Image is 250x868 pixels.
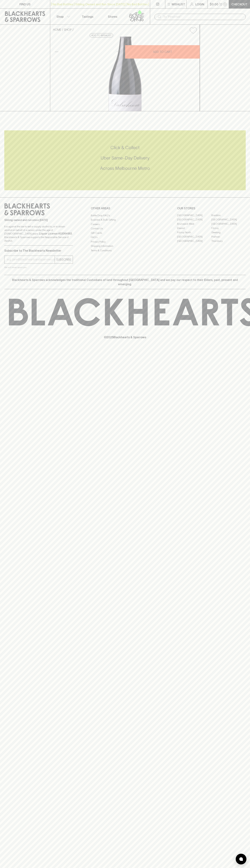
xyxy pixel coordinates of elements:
[91,248,159,253] a: Terms & Conditions
[211,239,246,243] a: Thornbury
[4,266,73,269] p: We will never spam you
[195,2,204,6] p: Login
[125,45,200,59] button: ADD TO CART
[163,14,243,20] input: Try "Pinot noir"
[188,26,198,35] button: Add to wishlist
[177,235,211,239] a: [GEOGRAPHIC_DATA]
[91,235,159,240] a: FAQ's
[55,256,73,263] button: SUBSCRIBE
[56,14,64,19] p: Shop
[53,28,61,31] a: HOME
[91,213,159,218] a: Bottle Drop FAQ's
[177,239,211,243] a: [GEOGRAPHIC_DATA]
[91,206,159,210] p: OTHER AREAS
[177,230,211,235] a: Fitzroy North
[177,222,211,226] a: Brunswick West
[91,226,159,231] a: Contact Us
[91,231,159,235] a: Gift Cards
[177,213,211,218] a: [GEOGRAPHIC_DATA]
[50,9,75,24] button: Shop
[239,857,243,861] img: bubble-icon
[153,50,172,54] p: ADD TO CART
[4,130,246,190] div: Call to action block
[211,213,246,218] a: Braddon
[82,14,93,19] p: Tastings
[4,218,73,222] p: Sibling owned and run since [DATE]
[4,155,246,161] h5: Uber Same-Day Delivery
[4,248,73,253] p: Subscribe to The Blackhearts Newsletter
[210,2,218,6] p: $0.00
[56,257,71,262] p: SUBSCRIBE
[91,240,159,244] a: Privacy Policy
[91,244,159,248] a: Shipping Information
[90,33,113,38] button: Add to wishlist
[172,2,185,6] p: Wishlist
[7,278,243,286] p: Blackhearts & Sparrows acknowledges the traditional Custodians of land throughout [GEOGRAPHIC_DAT...
[7,257,55,262] input: e.g. jane@blackheartsandsparrows.com.au
[50,37,200,111] img: 36237.png
[211,218,246,222] a: [GEOGRAPHIC_DATA]
[4,145,246,151] h5: Click & Collect
[211,235,246,239] a: Prahran
[19,2,31,6] p: FIND US
[91,222,159,226] a: Careers
[100,9,125,24] a: Stores
[177,218,211,222] a: [GEOGRAPHIC_DATA]
[108,14,117,19] p: Stores
[224,3,226,5] p: 0
[211,230,246,235] a: Geelong
[177,226,211,230] a: Elwood
[39,232,72,235] strong: Liquor License #32064953
[64,28,72,31] a: SHOP
[4,225,73,243] p: It is against the law to sell or supply alcohol to, or to obtain alcohol on behalf of a person un...
[211,222,246,226] a: [GEOGRAPHIC_DATA]
[4,165,246,171] h5: Across Melbourne Metro
[91,218,159,222] a: Business & Bulk Gifting
[75,9,100,24] a: Tastings
[211,226,246,230] a: Fitzroy
[177,206,246,210] p: OUR STORES
[231,2,247,6] p: Checkout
